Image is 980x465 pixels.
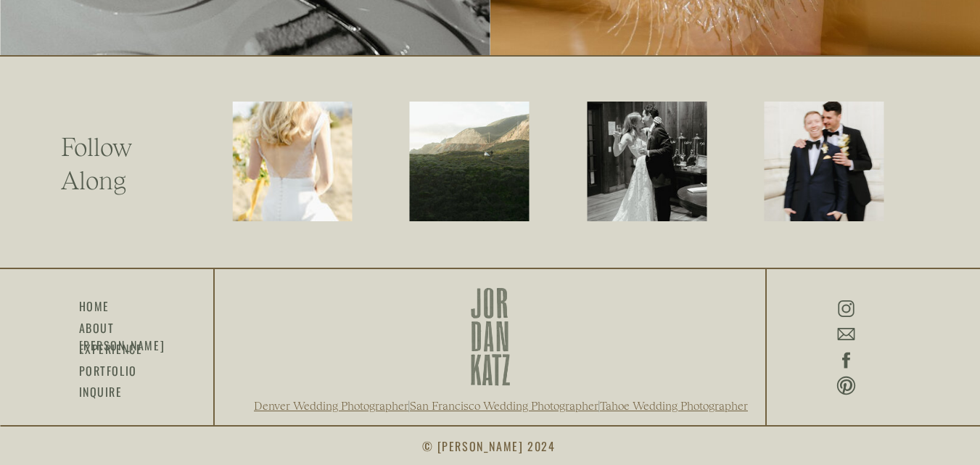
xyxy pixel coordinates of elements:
[232,102,352,221] img: 220430_JordanKatz_Stacey_Brett-903_websize
[410,102,530,221] img: 220610_JordanKatz_Caitlin_Carl-269_websize
[79,319,162,336] a: about [PERSON_NAME]
[79,383,123,400] a: inquire
[79,340,152,357] a: experience
[600,399,748,413] a: Tahoe Wedding Photographer
[422,436,559,454] h3: © [PERSON_NAME] 2024
[765,102,884,221] img: 230305_JordanKatz_Spring_Urban_Microwedding-493_websize (1)
[79,362,136,379] a: portfolio
[410,399,598,413] a: San Francisco Wedding Photographer
[61,131,189,192] h2: Follow Along
[79,297,116,314] a: HOME
[254,399,408,413] a: Denver Wedding Photographer
[587,102,707,221] img: 220903_JordanKatz_Katie_Kirk-722_websize
[236,399,766,412] h2: | |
